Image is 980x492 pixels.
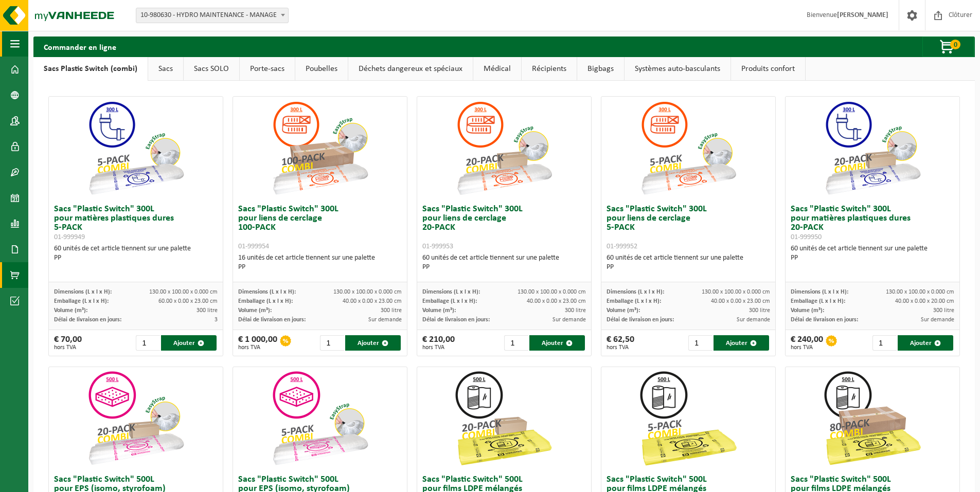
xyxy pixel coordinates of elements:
[33,37,127,57] h2: Commander en ligne
[54,205,218,242] h3: Sacs "Plastic Switch" 300L pour matières plastiques dures 5-PACK
[269,97,371,199] img: 01-999954
[607,344,634,351] span: hors TVA
[518,289,586,295] span: 130.00 x 100.00 x 0.000 cm
[791,244,954,263] div: 60 unités de cet article tiennent sur une palette
[240,57,295,81] a: Porte-sacs
[791,335,823,351] div: € 240,00
[702,289,770,295] span: 130.00 x 100.00 x 0.000 cm
[381,307,402,314] span: 300 litre
[821,97,924,199] img: 01-999950
[791,307,824,314] span: Volume (m³):
[607,289,664,295] span: Dimensions (L x l x H):
[714,335,769,351] button: Ajouter
[898,335,953,351] button: Ajouter
[625,57,730,81] a: Systèmes auto-basculants
[453,367,556,470] img: 01-999964
[238,307,272,314] span: Volume (m³):
[607,307,640,314] span: Volume (m³):
[238,298,293,304] span: Emballage (L x l x H):
[529,335,585,351] button: Ajouter
[238,263,402,272] div: PP
[348,57,473,81] a: Déchets dangereux et spéciaux
[54,317,121,323] span: Délai de livraison en jours:
[872,335,897,351] input: 1
[791,233,822,241] span: 01-999950
[607,243,637,250] span: 01-999952
[565,307,586,314] span: 300 litre
[238,205,402,251] h3: Sacs "Plastic Switch" 300L pour liens de cerclage 100-PACK
[453,97,556,199] img: 01-999953
[368,317,402,323] span: Sur demande
[54,307,87,314] span: Volume (m³):
[54,233,85,241] span: 01-999949
[84,367,187,470] img: 01-999956
[791,253,954,263] div: PP
[607,205,770,251] h3: Sacs "Plastic Switch" 300L pour liens de cerclage 5-PACK
[921,317,954,323] span: Sur demande
[333,289,402,295] span: 130.00 x 100.00 x 0.000 cm
[422,205,586,251] h3: Sacs "Plastic Switch" 300L pour liens de cerclage 20-PACK
[749,307,770,314] span: 300 litre
[215,317,218,323] span: 3
[295,57,348,81] a: Poubelles
[238,335,277,351] div: € 1 000,00
[791,205,954,242] h3: Sacs "Plastic Switch" 300L pour matières plastiques dures 20-PACK
[422,344,455,351] span: hors TVA
[422,243,453,250] span: 01-999953
[33,57,148,81] a: Sacs Plastic Switch (combi)
[422,317,490,323] span: Délai de livraison en jours:
[422,253,586,272] div: 60 unités de cet article tiennent sur une palette
[553,317,586,323] span: Sur demande
[731,57,805,81] a: Produits confort
[895,298,954,304] span: 40.00 x 0.00 x 20.00 cm
[422,298,477,304] span: Emballage (L x l x H):
[54,335,82,351] div: € 70,00
[345,335,401,351] button: Ajouter
[637,97,740,199] img: 01-999952
[527,298,586,304] span: 40.00 x 0.00 x 23.00 cm
[791,298,845,304] span: Emballage (L x l x H):
[343,298,402,304] span: 40.00 x 0.00 x 23.00 cm
[837,11,888,19] strong: [PERSON_NAME]
[54,244,218,263] div: 60 unités de cet article tiennent sur une palette
[269,367,371,470] img: 01-999955
[238,344,277,351] span: hors TVA
[148,57,183,81] a: Sacs
[791,344,823,351] span: hors TVA
[54,344,82,351] span: hors TVA
[161,335,217,351] button: Ajouter
[136,335,160,351] input: 1
[922,37,974,57] button: 0
[688,335,712,351] input: 1
[136,8,288,23] span: 10-980630 - HYDRO MAINTENANCE - MANAGE
[504,335,528,351] input: 1
[149,289,218,295] span: 130.00 x 100.00 x 0.000 cm
[737,317,770,323] span: Sur demande
[422,263,586,272] div: PP
[197,307,218,314] span: 300 litre
[791,289,848,295] span: Dimensions (L x l x H):
[84,97,187,199] img: 01-999949
[933,307,954,314] span: 300 litre
[473,57,521,81] a: Médical
[422,335,455,351] div: € 210,00
[637,367,740,470] img: 01-999963
[158,298,218,304] span: 60.00 x 0.00 x 23.00 cm
[320,335,344,351] input: 1
[422,289,480,295] span: Dimensions (L x l x H):
[886,289,954,295] span: 130.00 x 100.00 x 0.000 cm
[607,253,770,272] div: 60 unités de cet article tiennent sur une palette
[54,298,109,304] span: Emballage (L x l x H):
[711,298,770,304] span: 40.00 x 0.00 x 23.00 cm
[54,253,218,263] div: PP
[54,289,112,295] span: Dimensions (L x l x H):
[238,289,296,295] span: Dimensions (L x l x H):
[522,57,577,81] a: Récipients
[607,317,674,323] span: Délai de livraison en jours:
[607,335,634,351] div: € 62,50
[238,317,306,323] span: Délai de livraison en jours:
[577,57,624,81] a: Bigbags
[950,40,960,49] span: 0
[821,367,924,470] img: 01-999968
[238,243,269,250] span: 01-999954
